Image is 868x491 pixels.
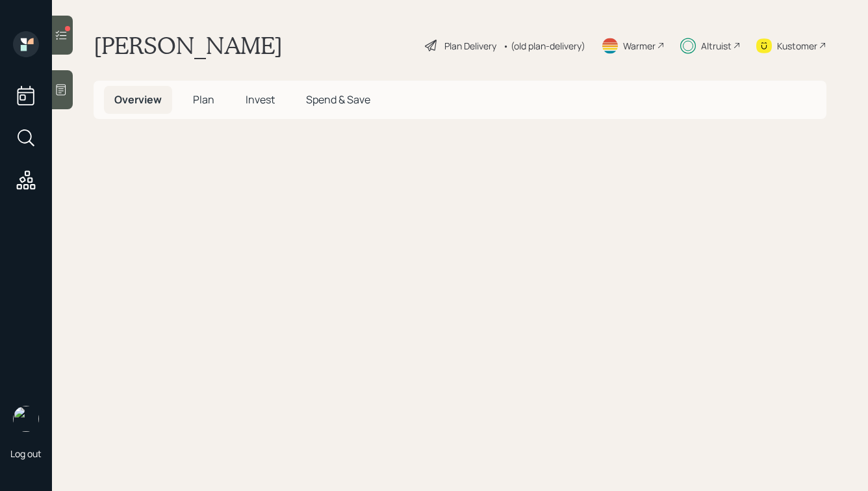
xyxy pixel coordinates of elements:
span: Overview [114,92,162,107]
div: Plan Delivery [444,39,496,53]
div: Log out [10,447,42,460]
h1: [PERSON_NAME] [94,31,283,60]
span: Spend & Save [306,92,370,107]
span: Plan [193,92,214,107]
span: Invest [246,92,275,107]
div: Kustomer [777,39,817,53]
div: • (old plan-delivery) [503,39,585,53]
img: hunter_neumayer.jpg [13,406,39,432]
div: Warmer [623,39,656,53]
div: Altruist [701,39,732,53]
